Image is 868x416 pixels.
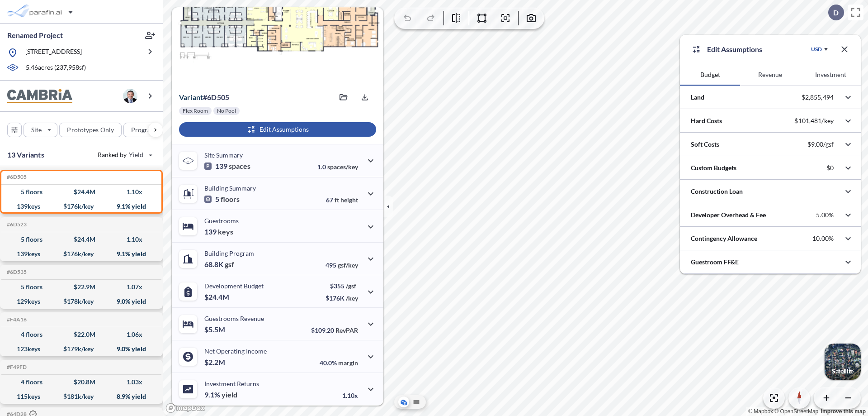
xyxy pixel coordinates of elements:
p: Construction Loan [691,187,743,196]
p: 5 [204,195,240,204]
p: Development Budget [204,282,264,290]
p: 495 [325,261,358,269]
p: 40.0% [320,359,358,367]
p: Site Summary [204,151,243,159]
button: Program [123,123,172,137]
span: Variant [179,93,203,101]
p: Building Summary [204,184,256,192]
span: ft [335,196,339,204]
p: Prototypes Only [67,125,114,134]
img: user logo [123,89,137,103]
img: BrandImage [7,89,72,103]
button: Edit Assumptions [179,122,376,137]
p: $2,855,494 [802,93,834,101]
p: Land [691,93,704,102]
p: 5.46 acres ( 237,958 sf) [26,63,86,73]
p: D [833,9,839,17]
h5: Click to copy the code [5,174,27,180]
h5: Click to copy the code [5,221,27,228]
p: [STREET_ADDRESS] [25,47,82,58]
h5: Click to copy the code [5,316,27,323]
span: gsf/key [338,261,358,269]
p: 13 Variants [7,149,44,160]
p: Guestrooms Revenue [204,315,264,322]
a: Improve this map [821,408,866,415]
span: spaces [229,162,250,171]
button: Budget [680,64,740,86]
p: Program [131,125,156,134]
button: Revenue [740,64,800,86]
button: Site [24,123,57,137]
span: floors [221,195,240,204]
p: Guestroom FF&E [691,258,739,267]
p: Net Operating Income [204,347,267,355]
button: Site Plan [411,397,422,407]
p: 1.10x [342,392,358,399]
p: $355 [325,282,358,290]
button: Aerial View [398,397,409,407]
p: 1.0 [317,163,358,171]
p: 10.00% [812,234,834,243]
div: USD [811,46,822,53]
p: Hard Costs [691,116,722,125]
span: Yield [129,150,144,159]
p: 5.00% [816,211,834,219]
button: Switcher ImageSatellite [825,344,861,380]
span: /key [346,294,358,302]
p: Contingency Allowance [691,234,757,243]
a: Mapbox homepage [165,403,205,413]
p: Soft Costs [691,140,719,149]
p: 9.1% [204,390,237,399]
img: Switcher Image [825,344,861,380]
p: Guestrooms [204,217,239,225]
h5: Click to copy the code [5,269,27,275]
p: 139 [204,162,250,171]
span: height [340,196,358,204]
p: Site [31,125,42,134]
p: $9.00/gsf [807,140,834,148]
span: spaces/key [327,163,358,171]
p: Building Program [204,249,254,257]
p: $0 [826,164,834,172]
p: $101,481/key [794,117,834,125]
button: Prototypes Only [59,123,122,137]
span: RevPAR [335,326,358,334]
p: Developer Overhead & Fee [691,210,766,220]
a: OpenStreetMap [774,408,818,415]
span: margin [338,359,358,367]
p: Flex Room [183,107,208,115]
span: /gsf [346,282,356,290]
p: 139 [204,227,233,236]
button: Investment [801,64,861,86]
p: Satellite [832,368,854,375]
p: Investment Returns [204,380,259,387]
p: 67 [326,196,358,204]
span: keys [218,227,233,236]
p: No Pool [217,107,236,115]
span: gsf [225,260,234,269]
span: yield [222,390,237,399]
p: Custom Budgets [691,163,736,172]
p: 68.8K [204,260,234,269]
h5: Click to copy the code [5,364,27,370]
p: # 6d505 [179,93,229,102]
p: Edit Assumptions [707,44,762,55]
p: $176K [325,294,358,302]
p: $109.20 [311,326,358,334]
a: Mapbox [748,408,773,415]
p: Renamed Project [7,30,63,40]
p: $24.4M [204,292,231,301]
p: $5.5M [204,325,226,334]
button: Ranked by Yield [90,148,158,162]
p: $2.2M [204,358,226,367]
